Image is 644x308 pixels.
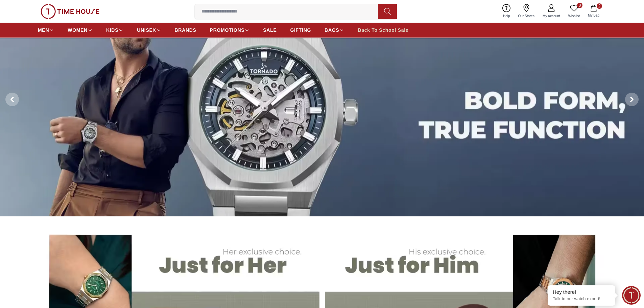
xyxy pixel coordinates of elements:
[38,24,54,36] a: MEN
[41,4,99,19] img: ...
[540,14,563,19] span: My Account
[38,27,49,33] span: MEN
[106,27,118,33] span: KIDS
[566,14,582,19] span: Wishlist
[175,27,196,33] span: BRANDS
[584,3,603,19] button: 2My Bag
[622,286,641,305] div: Chat Widget
[325,24,344,36] a: BAGS
[564,3,584,20] a: 0Wishlist
[577,3,582,8] span: 0
[175,24,196,36] a: BRANDS
[290,27,311,33] span: GIFTING
[68,24,93,36] a: WOMEN
[137,24,161,36] a: UNISEX
[358,24,408,36] a: Back To School Sale
[290,24,311,36] a: GIFTING
[585,13,602,18] span: My Bag
[68,27,88,33] span: WOMEN
[263,24,277,36] a: SALE
[514,3,539,20] a: Our Stores
[516,14,537,19] span: Our Stores
[325,27,339,33] span: BAGS
[106,24,123,36] a: KIDS
[137,27,156,33] span: UNISEX
[553,289,610,295] div: Hey there!
[500,14,513,19] span: Help
[597,3,602,9] span: 2
[499,3,514,20] a: Help
[358,27,408,33] span: Back To School Sale
[263,27,277,33] span: SALE
[210,24,250,36] a: PROMOTIONS
[553,296,610,302] p: Talk to our watch expert!
[210,27,245,33] span: PROMOTIONS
